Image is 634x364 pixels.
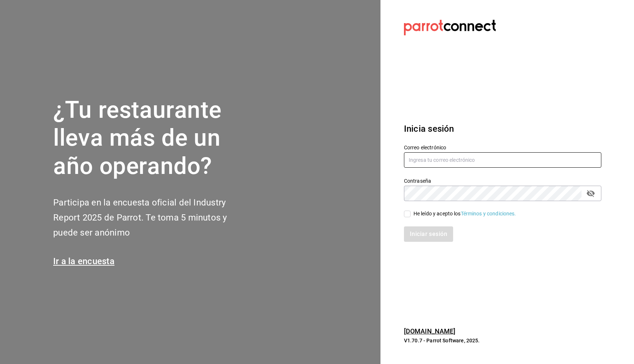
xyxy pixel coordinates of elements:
div: He leído y acepto los [413,210,516,218]
label: Contraseña [404,178,601,183]
h2: Participa en la encuesta oficial del Industry Report 2025 de Parrot. Te toma 5 minutos y puede se... [53,195,251,240]
a: [DOMAIN_NAME] [404,327,456,335]
a: Ir a la encuesta [53,256,114,266]
input: Ingresa tu correo electrónico [404,152,601,168]
a: Términos y condiciones. [461,211,516,216]
p: V1.70.7 - Parrot Software, 2025. [404,337,601,344]
button: passwordField [584,187,597,200]
h1: ¿Tu restaurante lleva más de un año operando? [53,96,251,181]
label: Correo electrónico [404,145,601,150]
h3: Inicia sesión [404,122,601,135]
